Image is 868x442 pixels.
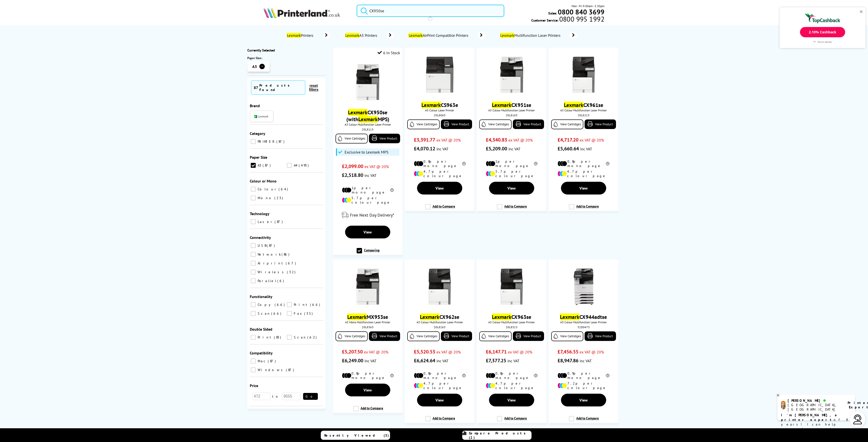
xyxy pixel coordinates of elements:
[558,381,609,390] li: 7.2p per colour page
[497,416,527,425] label: Add to Compare
[414,349,435,355] span: £5,520.53
[552,113,615,117] div: 20L8213
[293,302,309,307] span: Print
[558,357,578,364] span: £8,947.86
[551,108,616,112] span: A3 Colour Multifunction Laser Printer
[507,358,519,363] span: inc VAT
[286,261,297,265] span: 67
[407,331,439,341] a: View Cartridges
[500,33,562,38] span: Multifunction Laser Printers
[287,311,292,316] input: Fax 35
[251,261,256,266] input: Airprint 67
[408,32,485,39] a: LexmarkAirPrint Compatible Printers
[486,159,538,168] li: 1p per mono page
[421,102,458,108] a: LexmarkCS963e
[275,220,284,224] span: 87
[250,211,269,216] span: Technology
[364,173,377,178] span: inc VAT
[299,163,310,168] span: 495
[337,325,399,329] div: 20L8363
[369,134,400,143] a: View Product
[251,195,256,200] input: Mono 23
[256,220,274,224] span: Laser
[293,311,304,316] span: Fax
[558,7,604,16] b: 0800 840 3699
[286,32,330,39] a: LexmarkPrinters
[251,278,256,283] input: Parallel 6
[486,381,538,390] li: 4.7p per colour page
[287,163,292,168] input: A4 495
[251,270,256,274] input: Wireless 32
[559,17,604,21] span: 0800 995 1992
[417,182,462,195] a: View
[256,252,281,257] span: Network
[407,108,472,112] span: A3 Colour Laser Printer
[350,212,394,218] span: Free Next Day Delivery*
[353,406,383,415] label: Add to Compare
[420,313,439,320] mark: Lexmark
[342,357,363,364] span: £6,249.00
[251,335,256,340] input: Print 83
[342,371,394,380] li: 0.8p per mono page
[336,320,400,324] span: A3 Mono Multifunction Laser Printer
[271,311,282,316] span: 66
[251,163,256,168] input: A3 87
[247,48,326,52] div: Currently Selected
[492,102,531,108] a: LexmarkCX951se
[781,401,786,409] img: amy-livechat.png
[560,313,579,320] mark: Lexmark
[357,248,379,257] label: Comparing
[276,139,286,144] span: 87
[585,119,616,129] a: View Product
[435,398,444,403] span: View
[254,85,258,90] span: 87
[259,83,303,92] div: Products Found
[486,145,507,152] span: £5,209.00
[853,415,863,424] img: user-headset-light.svg
[513,119,544,129] a: View Product
[250,179,277,183] span: Colour or Mono
[558,371,609,380] li: 0.9p per mono page
[256,139,276,144] span: PRINTER
[369,331,400,341] a: View Product
[357,5,504,17] input: Search product or brand
[508,146,520,151] span: inc VAT
[310,302,321,307] span: 66
[548,11,557,15] span: Sales:
[507,398,516,403] span: View
[407,119,439,129] a: View Cartridges
[436,350,461,354] span: ex VAT @ 20%
[251,359,256,364] input: Mac 87
[560,313,607,320] a: LexmarkCX944adtse
[508,350,532,354] span: ex VAT @ 20%
[342,163,363,169] span: £2,099.00
[500,32,577,39] a: LexmarkMultifunction Laser Printers
[275,302,286,307] span: 66
[307,335,318,339] span: 62
[287,335,292,340] input: Scan 62
[336,208,400,222] div: modal_delivery
[425,204,455,213] label: Add to Compare
[551,331,583,341] a: View Cartridges
[324,433,389,438] span: Recently Viewed (3)
[572,4,604,8] span: Mon - Fri 9:00am - 5:30pm
[414,159,466,168] li: 0.8p per mono page
[345,384,390,396] a: View
[441,119,472,129] a: View Product
[480,113,543,117] div: 20L8163
[580,350,604,354] span: ex VAT @ 20%
[552,325,615,329] div: 32D0473
[342,349,363,355] span: £5,207.50
[492,102,511,108] mark: Lexmark
[569,204,599,213] label: Add to Compare
[336,331,368,341] a: View Cartridges
[274,196,284,200] span: 23
[250,235,271,240] span: Connectivity
[256,311,271,316] span: Scan
[263,163,272,168] span: 87
[251,243,256,248] input: USB 87
[378,50,400,55] div: 6 In Stock
[259,64,265,69] button: ✕
[286,33,316,38] span: Printers
[479,320,544,324] span: A3 Colour Multifunction Laser Printer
